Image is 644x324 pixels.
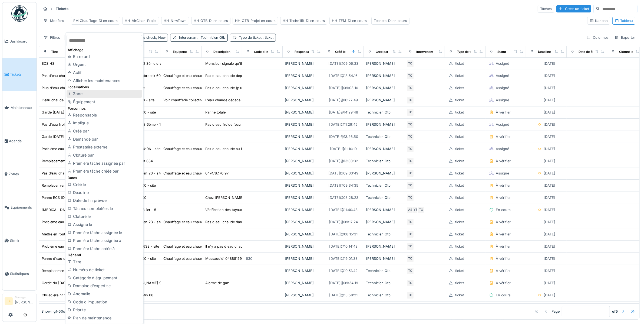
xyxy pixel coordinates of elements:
[496,207,511,212] div: En cours
[407,145,414,153] div: TO
[67,98,142,106] div: Équipement
[285,110,321,115] div: [PERSON_NAME]
[42,219,77,225] div: Problème eau chaude
[11,5,28,22] img: Badge_color-CXgf-gQk.svg
[285,158,321,164] div: [PERSON_NAME]
[496,195,511,200] div: À vérifier
[366,110,402,115] div: Technicien Otb
[163,98,234,103] div: Voir chaufferie collective au Evenepoel 100
[285,256,321,261] div: [PERSON_NAME]
[42,134,97,139] div: Garde [DATE] - problème de fuite
[285,85,321,90] div: [PERSON_NAME]
[285,171,321,176] div: [PERSON_NAME]
[329,134,358,139] div: [DATE] @ 13:26:50
[329,73,358,78] div: [DATE] @ 13:54:16
[407,60,414,67] div: TO
[329,98,358,103] div: [DATE] @ 10:27:49
[455,232,464,237] div: ticket
[544,61,556,66] div: [DATE]
[407,170,414,177] div: TO
[366,122,402,127] div: [PERSON_NAME]
[67,85,142,90] div: Localisations
[67,111,142,119] div: Responsable
[67,60,142,69] div: Urgent
[42,110,64,115] div: Garde [DATE]
[366,171,402,176] div: [PERSON_NAME]
[67,90,142,98] div: Zone
[330,146,357,151] div: [DATE] @ 11:10:19
[366,85,402,90] div: [PERSON_NAME]
[584,34,611,41] div: Colonnes
[213,50,230,54] div: Description
[332,18,367,23] div: HH_TEM_DI en cours
[407,206,414,214] div: AS
[285,122,321,127] div: [PERSON_NAME]
[179,35,225,40] div: Intervenant
[407,218,414,226] div: TO
[544,195,556,200] div: [DATE]
[42,232,84,237] div: Mettre en route boiler gaz
[205,98,276,103] div: L'eau chaude dégage une mauvaise odeur.
[496,171,509,176] div: Assigné
[10,238,34,243] span: Stock
[285,195,321,200] div: [PERSON_NAME]
[41,17,67,25] div: Modèles
[329,183,359,188] div: [DATE] @ 09:34:35
[619,50,633,54] div: Clôturé le
[579,50,606,54] div: Date de fin prévue
[455,73,464,78] div: ticket
[417,206,425,214] div: TO
[544,171,556,176] div: [DATE]
[366,146,402,151] div: [PERSON_NAME]
[163,73,244,78] div: Chauffage et eau chaude - Vandroogenbroek 62
[163,85,222,90] div: Chauffage et eau chaude - Apollo 1
[285,98,321,103] div: [PERSON_NAME]
[329,61,359,66] div: [DATE] @ 09:06:33
[544,293,556,298] div: [DATE]
[455,268,464,273] div: ticket
[329,268,358,273] div: [DATE] @ 10:51:42
[329,219,358,225] div: [DATE] @ 09:17:24
[67,159,142,167] div: Première tâche assignée par
[285,134,321,139] div: [PERSON_NAME]
[544,158,556,164] div: [DATE]
[612,34,638,41] div: Exporter
[11,105,34,110] span: Maintenance
[42,256,75,261] div: Panne d'eau chaude
[9,171,34,177] span: Zones
[329,110,358,115] div: [DATE] @ 14:29:48
[366,219,402,225] div: [PERSON_NAME]
[407,96,414,104] div: TO
[67,135,142,143] div: Demandé par
[544,280,556,286] div: [DATE]
[538,5,554,13] div: Tâches
[366,183,402,188] div: Technicien Otb
[285,219,321,225] div: [PERSON_NAME]
[163,146,259,151] div: Chauffage et eau chaude - Evenepoel [PHONE_NUMBER]
[262,35,273,40] span: : ticket
[42,293,77,298] div: Chuadière nr 1 Cassé
[205,85,276,90] div: Pas d'eau chaude (plusieurs signalements)
[496,61,509,66] div: Assigné
[42,183,91,188] div: Remplacer vanne adoucisseur
[194,18,228,23] div: HH_OTB_DI en cours
[42,146,77,151] div: Problème eau chaude
[163,219,239,225] div: Chauffage et eau chaude - Vanderstappen 23
[205,256,245,261] div: Messaouidi 0488815916
[5,297,13,305] li: EF
[551,309,560,314] div: Page
[67,127,142,135] div: Créé par
[407,109,414,116] div: TO
[329,122,358,127] div: [DATE] @ 11:29:45
[67,221,142,229] div: Assigné le
[455,219,464,225] div: ticket
[205,61,289,66] div: Monsieur signale qu'il y a pas d'eau chaude dep...
[123,61,164,66] div: bour/017/043 3ème droit
[67,252,142,258] div: Général
[496,256,511,261] div: À vérifier
[42,280,70,286] div: Garde du [DATE]
[67,274,142,282] div: Catégorie d'équipement
[10,271,34,276] span: Statistiques
[67,69,142,77] div: Actif
[285,61,321,66] div: [PERSON_NAME]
